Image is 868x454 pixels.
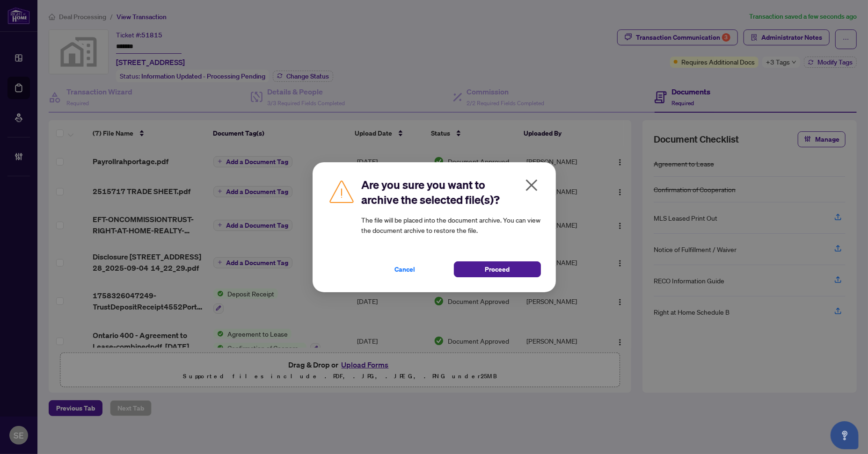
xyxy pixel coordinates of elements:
[394,262,415,277] span: Cancel
[831,421,859,449] button: Open asap
[361,261,448,277] button: Cancel
[524,178,539,193] span: close
[454,261,541,277] button: Proceed
[361,215,541,235] article: The file will be placed into the document archive. You can view the document archive to restore t...
[361,177,541,207] h2: Are you sure you want to archive the selected file(s)?
[328,177,356,205] img: Caution Icon
[485,262,510,277] span: Proceed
